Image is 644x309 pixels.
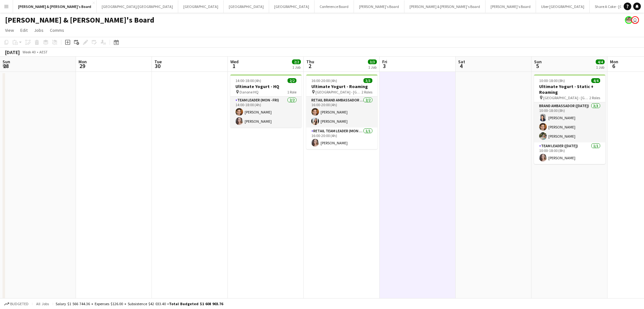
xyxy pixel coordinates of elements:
[97,0,178,13] button: [GEOGRAPHIC_DATA]/[GEOGRAPHIC_DATA]
[13,0,97,13] button: [PERSON_NAME] & [PERSON_NAME]'s Board
[625,16,633,24] app-user-avatar: Arrence Torres
[224,0,269,13] button: [GEOGRAPHIC_DATA]
[354,0,404,13] button: [PERSON_NAME]'s Board
[536,0,590,13] button: Uber [GEOGRAPHIC_DATA]
[631,16,639,24] app-user-avatar: James Millard
[10,302,29,306] span: Budgeted
[178,0,224,13] button: [GEOGRAPHIC_DATA]
[485,0,536,13] button: [PERSON_NAME]'s Board
[35,301,50,306] span: All jobs
[169,301,223,306] span: Total Budgeted $1 608 903.76
[404,0,485,13] button: [PERSON_NAME] & [PERSON_NAME]'s Board
[315,0,354,13] button: Conference Board
[269,0,315,13] button: [GEOGRAPHIC_DATA]
[3,300,30,307] button: Budgeted
[56,301,223,306] div: Salary $1 566 744.36 + Expenses $126.00 + Subsistence $42 033.40 =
